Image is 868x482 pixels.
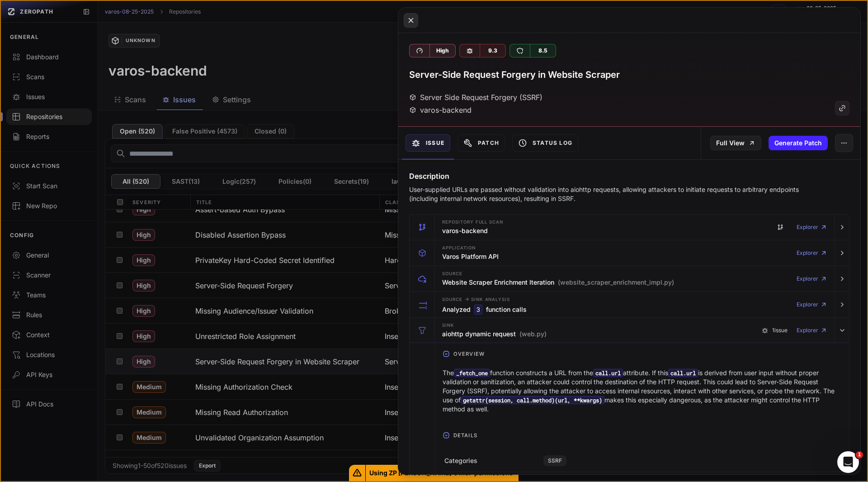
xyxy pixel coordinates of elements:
code: call.url [668,369,698,377]
button: Generate Patch [769,136,828,150]
a: Explorer [797,244,827,262]
button: Status Log [512,134,578,152]
a: Explorer [797,218,827,236]
span: Categories [444,456,477,465]
h3: aiohttp dynamic request [442,329,547,339]
button: Repository Full scan varos-backend Explorer [410,215,849,240]
span: Details [450,428,481,443]
span: Source Sink Analysis [442,296,510,303]
h4: Description [409,171,849,181]
button: Application Varos Platform API Explorer [410,240,849,266]
h3: varos-backend [442,226,488,235]
button: Patch [458,134,505,152]
a: Explorer [797,296,827,314]
h3: Varos Platform API [442,252,499,261]
span: Sink [442,323,454,328]
code: call.url [593,369,623,377]
a: Explorer [797,270,827,288]
span: 1 [856,451,863,458]
span: Source [442,272,462,276]
button: Source Website Scraper Enrichment Iteration (website_scraper_enrichment_impl.py) Explorer [410,266,849,291]
span: Using ZP [PERSON_NAME]'s MSP permissions [366,465,519,481]
p: The function constructs a URL from the attribute. If this is derived from user input without prop... [443,368,842,414]
code: _fetch_one [454,369,490,377]
span: SSRF [543,455,566,466]
p: User-supplied URLs are passed without validation into aiohttp requests, allowing attackers to ini... [409,185,814,203]
span: -> [464,296,469,302]
span: Repository Full scan [442,220,503,224]
iframe: Intercom live chat [837,451,859,473]
button: Source -> Sink Analysis Analyzed 3 function calls Explorer [410,292,849,317]
button: Sink aiohttp dynamic request (web.py) 1issue Explorer [410,318,849,343]
button: Issue [406,134,450,152]
span: (web.py) [519,329,547,339]
code: getattr(session, call.method)(url, **kwargs) [461,396,604,404]
div: varos-backend [409,105,472,115]
span: (website_scraper_enrichment_impl.py) [558,278,674,287]
button: Overview [435,347,849,361]
span: Application [442,246,476,250]
code: 3 [474,305,482,315]
a: Full View [710,136,761,150]
button: Details [435,428,849,443]
span: 1 issue [772,327,788,334]
span: Overview [450,347,488,361]
a: Explorer [797,321,827,339]
h3: Website Scraper Enrichment Iteration [442,278,674,287]
h3: Analyzed function calls [442,305,527,315]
